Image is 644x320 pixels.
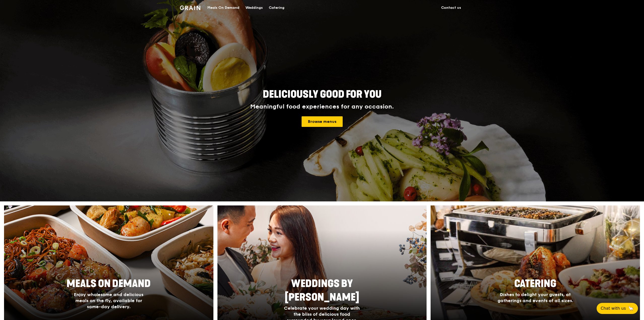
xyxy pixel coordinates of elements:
[231,103,413,110] div: Meaningful food experiences for any occasion.
[67,278,151,290] span: Meals On Demand
[597,303,638,314] button: Chat with us🦙
[245,0,263,15] div: Weddings
[601,305,626,311] span: Chat with us
[498,292,573,303] span: Dishes to delight your guests, at gatherings and events of all sizes.
[74,292,143,309] span: Enjoy wholesome and delicious meals on the fly, available for same-day delivery.
[207,0,239,15] div: Meals On Demand
[242,0,266,15] a: Weddings
[180,6,200,10] img: Grain
[302,116,343,127] a: Browse menus
[263,88,381,100] span: Deliciously good for you
[285,278,359,303] span: Weddings by [PERSON_NAME]
[628,305,634,311] span: 🦙
[438,0,464,15] a: Contact us
[266,0,287,15] a: Catering
[269,0,284,15] div: Catering
[514,278,556,290] span: Catering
